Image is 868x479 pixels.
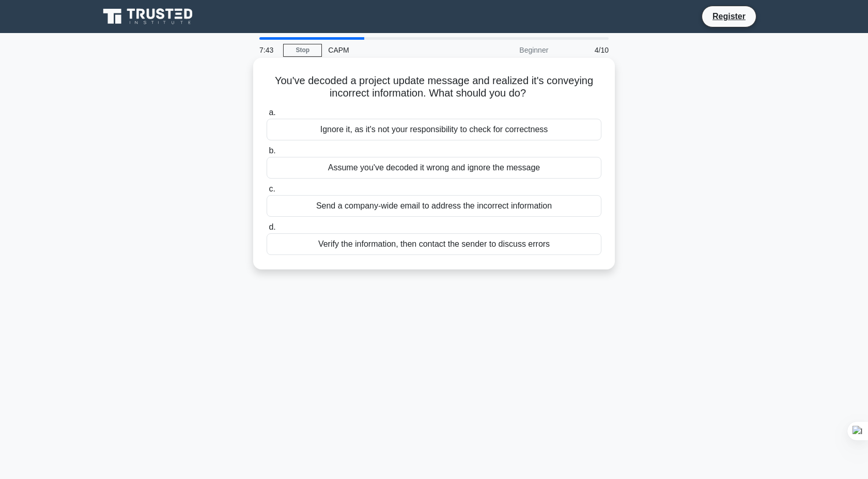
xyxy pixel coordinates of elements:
[269,184,275,193] span: c.
[706,10,752,23] a: Register
[267,119,601,140] div: Ignore it, as it's not your responsibility to check for correctness
[322,40,464,60] div: CAPM
[267,157,601,179] div: Assume you've decoded it wrong and ignore the message
[283,44,322,57] a: Stop
[269,146,275,155] span: b.
[267,233,601,255] div: Verify the information, then contact the sender to discuss errors
[269,222,275,231] span: d.
[266,74,602,100] h5: You've decoded a project update message and realized it's conveying incorrect information. What s...
[554,40,615,60] div: 4/10
[253,40,283,60] div: 7:43
[464,40,554,60] div: Beginner
[269,108,275,117] span: a.
[267,195,601,217] div: Send a company-wide email to address the incorrect information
